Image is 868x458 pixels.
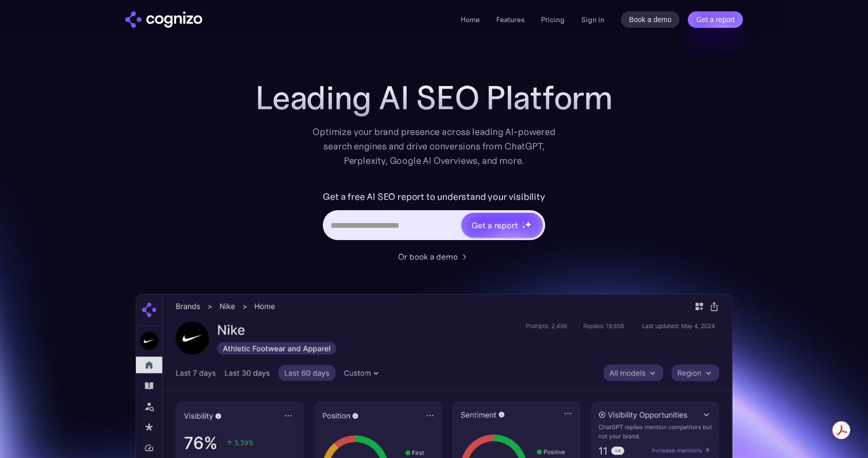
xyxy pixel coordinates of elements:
a: Or book a demo [398,250,470,263]
img: star [522,222,524,223]
a: Home [461,15,480,24]
a: Sign in [581,13,604,26]
a: Pricing [541,15,565,24]
a: Book a demo [621,11,680,28]
form: Hero URL Input Form [323,189,545,245]
a: Get a reportstarstarstar [460,212,544,239]
h1: Leading AI SEO Platform [255,79,613,116]
div: Optimize your brand presence across leading AI-powered search engines and drive conversions from ... [307,125,561,168]
div: Or book a demo [398,250,458,263]
img: cognizo logo [125,11,202,28]
img: star [525,221,531,228]
img: star [522,225,526,229]
div: Get a report [472,219,518,231]
a: home [125,11,202,28]
a: Features [496,15,525,24]
a: Get a report [688,11,743,28]
label: Get a free AI SEO report to understand your visibility [323,189,545,205]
